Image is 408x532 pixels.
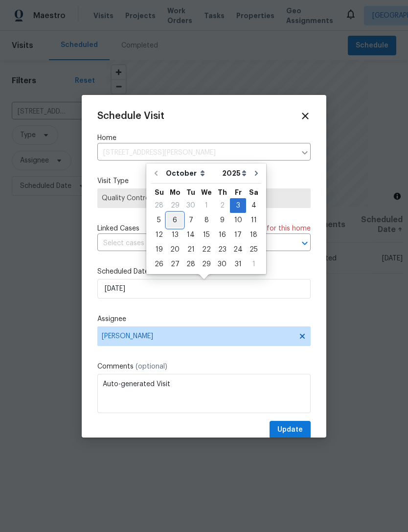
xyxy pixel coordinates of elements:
[214,198,230,213] div: Thu Oct 02 2025
[220,166,249,181] select: Year
[214,228,230,242] div: 16
[183,198,199,213] div: Tue Sep 30 2025
[155,189,164,196] abbr: Sunday
[246,242,261,257] div: Sat Oct 25 2025
[183,199,199,212] div: 30
[199,242,214,257] div: Wed Oct 22 2025
[97,374,311,413] textarea: Auto-generated Visit
[97,236,283,251] input: Select cases
[151,199,167,212] div: 28
[149,163,163,183] button: Go to previous month
[230,228,246,242] div: 17
[277,424,303,436] span: Update
[249,163,264,183] button: Go to next month
[230,243,246,256] div: 24
[167,198,183,213] div: Mon Sep 29 2025
[230,198,246,213] div: Fri Oct 03 2025
[199,257,214,271] div: 29
[214,213,230,228] div: Thu Oct 09 2025
[183,228,199,242] div: 14
[97,133,311,143] label: Home
[167,199,183,212] div: 29
[167,213,183,227] div: 6
[246,243,261,256] div: 25
[201,189,212,196] abbr: Wednesday
[186,189,195,196] abbr: Tuesday
[214,213,230,227] div: 9
[97,176,311,186] label: Visit Type
[298,236,312,250] button: Open
[199,243,214,256] div: 22
[214,199,230,212] div: 2
[246,213,261,228] div: Sat Oct 11 2025
[167,228,183,242] div: 13
[199,213,214,227] div: 8
[163,166,220,181] select: Month
[199,257,214,272] div: Wed Oct 29 2025
[246,198,261,213] div: Sat Oct 04 2025
[183,243,199,256] div: 21
[167,243,183,256] div: 20
[230,257,246,271] div: 31
[167,242,183,257] div: Mon Oct 20 2025
[151,228,167,242] div: 12
[151,198,167,213] div: Sun Sep 28 2025
[136,363,167,370] span: (optional)
[214,228,230,242] div: Thu Oct 16 2025
[199,199,214,212] div: 1
[246,199,261,212] div: 4
[199,198,214,213] div: Wed Oct 01 2025
[97,362,311,371] label: Comments
[230,257,246,272] div: Fri Oct 31 2025
[97,145,296,161] input: Enter in an address
[97,224,139,233] span: Linked Cases
[183,242,199,257] div: Tue Oct 21 2025
[183,213,199,227] div: 7
[183,257,199,271] div: 28
[97,314,311,324] label: Assignee
[246,228,261,242] div: 18
[230,213,246,227] div: 10
[214,242,230,257] div: Thu Oct 23 2025
[97,267,311,277] label: Scheduled Date
[167,213,183,228] div: Mon Oct 06 2025
[249,189,258,196] abbr: Saturday
[214,243,230,256] div: 23
[214,257,230,271] div: 30
[199,213,214,228] div: Wed Oct 08 2025
[199,228,214,242] div: Wed Oct 15 2025
[167,228,183,242] div: Mon Oct 13 2025
[102,332,294,340] span: [PERSON_NAME]
[167,257,183,271] div: 27
[214,257,230,272] div: Thu Oct 30 2025
[183,257,199,272] div: Tue Oct 28 2025
[230,199,246,212] div: 3
[270,421,311,439] button: Update
[151,213,167,228] div: Sun Oct 05 2025
[230,213,246,228] div: Fri Oct 10 2025
[183,213,199,228] div: Tue Oct 07 2025
[246,213,261,227] div: 11
[151,213,167,227] div: 5
[151,257,167,271] div: 26
[230,228,246,242] div: Fri Oct 17 2025
[230,242,246,257] div: Fri Oct 24 2025
[151,242,167,257] div: Sun Oct 19 2025
[97,111,164,121] span: Schedule Visit
[170,189,181,196] abbr: Monday
[151,243,167,256] div: 19
[235,189,242,196] abbr: Friday
[199,228,214,242] div: 15
[151,257,167,272] div: Sun Oct 26 2025
[218,189,227,196] abbr: Thursday
[246,257,261,272] div: Sat Nov 01 2025
[300,111,311,121] span: Close
[246,228,261,242] div: Sat Oct 18 2025
[183,228,199,242] div: Tue Oct 14 2025
[246,257,261,271] div: 1
[102,193,306,203] span: Quality Control
[167,257,183,272] div: Mon Oct 27 2025
[97,279,311,299] input: M/D/YYYY
[151,228,167,242] div: Sun Oct 12 2025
